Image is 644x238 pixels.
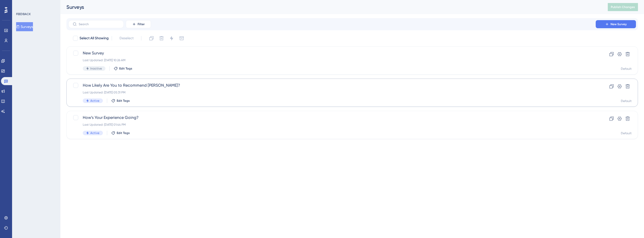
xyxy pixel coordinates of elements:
[114,66,132,71] button: Edit Tags
[138,22,145,26] span: Filter
[66,4,595,11] div: Surveys
[115,34,138,43] button: Deselect
[596,20,636,28] button: New Survey
[90,131,99,135] span: Active
[16,22,33,31] button: Surveys
[83,115,581,121] span: How’s Your Experience Going?
[608,3,638,11] button: Publish Changes
[83,50,581,56] span: New Survey
[621,67,632,71] div: Default
[79,35,109,41] span: Select All Showing
[117,99,130,103] span: Edit Tags
[621,131,632,135] div: Default
[611,5,635,9] span: Publish Changes
[111,99,130,103] button: Edit Tags
[90,66,102,71] span: Inactive
[111,131,130,135] button: Edit Tags
[117,131,130,135] span: Edit Tags
[83,123,581,127] div: Last Updated: [DATE] 01:44 PM
[119,66,132,71] span: Edit Tags
[611,22,627,26] span: New Survey
[621,99,632,103] div: Default
[83,82,581,88] span: How Likely Are You to Recommend [PERSON_NAME]?
[79,22,119,26] input: Search
[90,99,99,103] span: Active
[119,35,134,41] span: Deselect
[83,90,581,94] div: Last Updated: [DATE] 05:31 PM
[126,20,151,28] button: Filter
[16,12,31,16] div: FEEDBACK
[83,58,581,62] div: Last Updated: [DATE] 10:26 AM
